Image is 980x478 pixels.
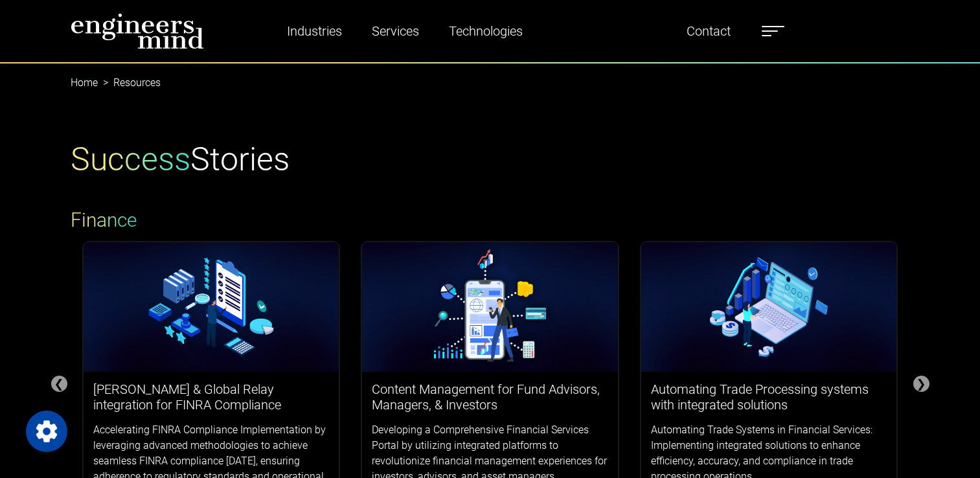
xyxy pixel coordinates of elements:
[71,209,137,231] span: Finance
[71,76,98,89] a: Home
[71,141,190,178] span: Success
[71,140,290,179] h1: Stories
[372,381,608,413] h3: Content Management for Fund Advisors, Managers, & Investors
[444,16,528,46] a: Technologies
[51,376,67,392] div: ❮
[362,242,618,372] img: logos
[641,242,897,372] img: logos
[93,381,330,413] h3: [PERSON_NAME] & Global Relay integration for FINRA Compliance
[71,62,910,78] nav: breadcrumb
[84,242,339,372] img: logos
[367,16,424,46] a: Services
[651,381,887,413] h3: Automating Trade Processing systems with integrated solutions
[71,13,204,49] img: logo
[282,16,347,46] a: Industries
[681,16,736,46] a: Contact
[913,376,929,392] div: ❯
[98,75,161,91] li: Resources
